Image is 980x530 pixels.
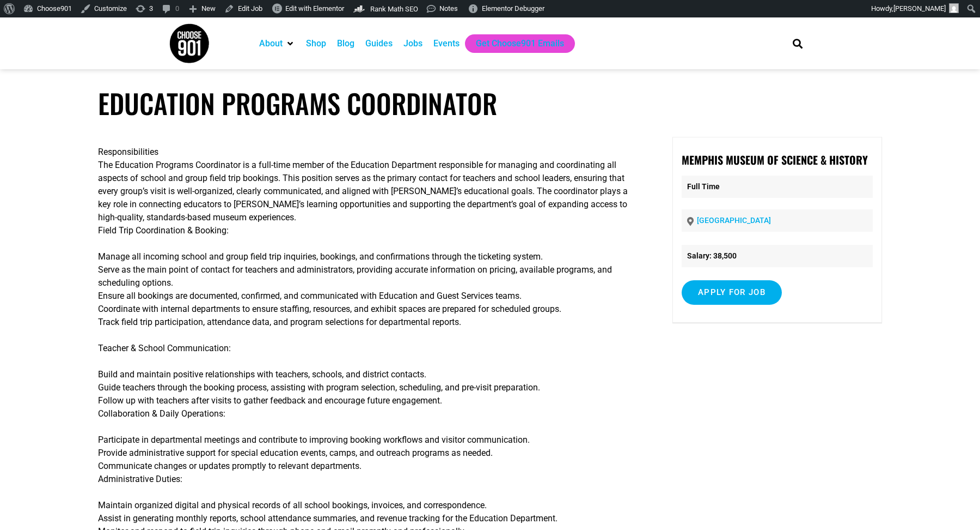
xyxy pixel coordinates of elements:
div: About [254,34,301,53]
a: Jobs [403,37,422,50]
div: Search [789,34,807,52]
p: Full Time [682,176,873,198]
a: Blog [337,37,354,50]
span: Rank Math SEO [370,5,418,13]
p: Teacher & School Communication: [98,342,633,355]
p: Participate in departmental meetings and contribute to improving booking workflows and visitor co... [98,433,633,486]
a: [GEOGRAPHIC_DATA] [697,216,771,225]
h1: Education Programs Coordinator [98,87,882,119]
a: About [259,37,283,50]
nav: Main nav [254,34,774,53]
input: Apply for job [682,280,782,305]
span: [PERSON_NAME] [893,4,946,13]
a: Shop [306,37,326,50]
strong: Memphis Museum of Science & History [682,152,868,168]
a: Events [433,37,460,50]
span: Edit with Elementor [285,4,344,13]
li: Salary: 38,500 [682,245,873,267]
p: Responsibilities The Education Programs Coordinator is a full-time member of the Education Depart... [98,146,633,237]
p: Build and maintain positive relationships with teachers, schools, and district contacts. Guide te... [98,368,633,420]
p: Manage all incoming school and group field trip inquiries, bookings, and confirmations through th... [98,250,633,329]
a: Get Choose901 Emails [476,37,564,50]
a: Guides [365,37,393,50]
